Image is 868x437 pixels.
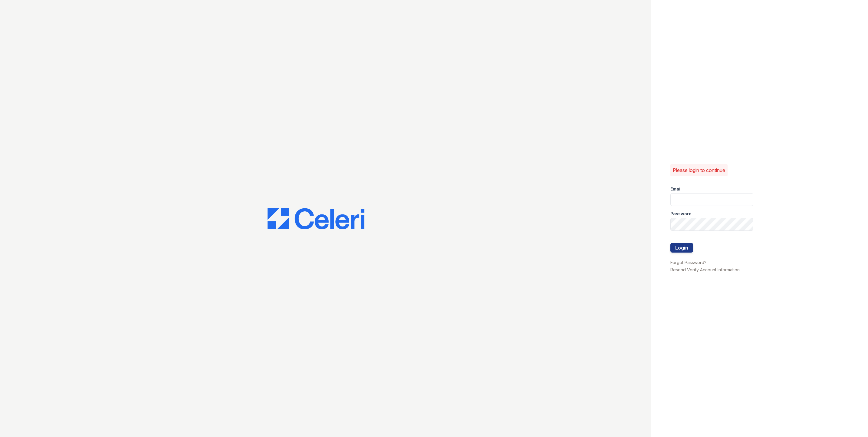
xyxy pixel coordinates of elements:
[670,243,693,253] button: Login
[268,208,364,230] img: CE_Logo_Blue-a8612792a0a2168367f1c8372b55b34899dd931a85d93a1a3d3e32e68fde9ad4.png
[670,211,692,217] label: Password
[673,167,725,174] p: Please login to continue
[670,186,682,192] label: Email
[670,267,740,272] a: Resend Verify Account Information
[670,260,706,265] a: Forgot Password?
